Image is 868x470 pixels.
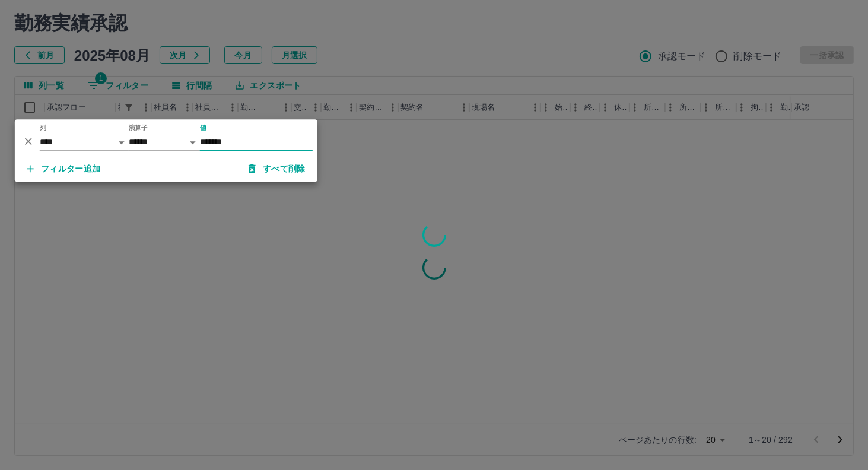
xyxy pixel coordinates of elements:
label: 値 [200,123,206,132]
button: フィルター追加 [17,158,110,180]
label: 演算子 [129,123,148,132]
label: 列 [40,123,46,132]
button: 削除 [20,132,37,150]
button: すべて削除 [239,158,315,180]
